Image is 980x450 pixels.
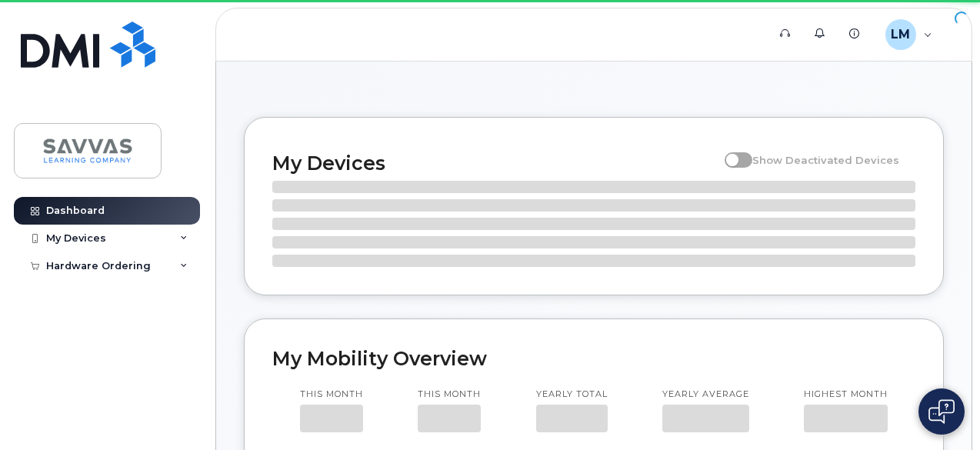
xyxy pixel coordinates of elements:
[804,388,888,401] p: Highest month
[300,388,363,401] p: This month
[725,145,737,158] input: Show Deactivated Devices
[418,388,481,401] p: This month
[662,388,749,401] p: Yearly average
[536,388,608,401] p: Yearly total
[272,152,717,175] h2: My Devices
[272,347,915,370] h2: My Mobility Overview
[928,399,955,424] img: Open chat
[752,154,899,166] span: Show Deactivated Devices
